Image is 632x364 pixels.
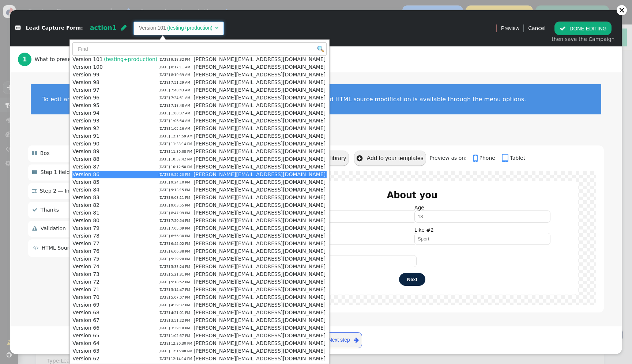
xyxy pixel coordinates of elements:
td: [PERSON_NAME][EMAIL_ADDRESS][DOMAIN_NAME] [192,132,327,140]
input: Like #1 [281,233,417,245]
div: To edit an element, simply click on it to access its customization options. For developers, advan... [42,96,590,103]
td: [DATE] 10:12:50 PM [158,163,192,171]
span:  [354,335,359,345]
td: Version 92 [72,125,103,132]
input: Like #3 [281,255,417,267]
td: [DATE] 4:21:01 PM [158,309,192,316]
td: [DATE] 12:16:48 PM [158,347,192,355]
td: [DATE] 1:02:57 PM [158,332,192,340]
td: [DATE] 10:37:42 PM [158,155,192,163]
td: Version 68 [72,309,103,316]
td: [DATE] 7:20:54 PM [158,217,192,224]
span: What to present [35,56,79,63]
td: [PERSON_NAME][EMAIL_ADDRESS][DOMAIN_NAME] [192,316,327,324]
td: Version 94 [72,109,103,117]
td: Version 78 [72,232,103,240]
span: Lead Capture Form: [26,25,83,31]
span:  [121,24,127,31]
td: Version 73 [72,270,103,278]
span:  [215,25,218,30]
label: First name [281,205,410,223]
td: [PERSON_NAME][EMAIL_ADDRESS][DOMAIN_NAME] [192,71,327,79]
span:  [15,26,20,31]
td: [DATE] 8:47:09 PM [158,209,192,217]
td: Version 101 [72,56,103,63]
td: [DATE] 3:39:18 PM [158,324,192,332]
td: [DATE] 7:05:09 PM [158,224,192,232]
td: [DATE] 8:10:39 AM [158,71,192,79]
td: [DATE] 3:51:22 PM [158,316,192,324]
span:  [357,155,362,162]
td: [PERSON_NAME][EMAIL_ADDRESS][DOMAIN_NAME] [192,240,327,247]
td: Version 82 [72,201,103,209]
a: Phone [473,155,500,161]
td: [PERSON_NAME][EMAIL_ADDRESS][DOMAIN_NAME] [192,148,327,155]
font: About you [387,190,437,200]
td: Version 98 [72,79,103,86]
input: Age [414,211,550,223]
td: Version 85 [72,178,103,186]
label: Like #3 [281,249,410,267]
td: [DATE] 12:14:14 PM [158,355,192,363]
td: Version 66 [72,324,103,332]
td: [DATE] 9:13:15 PM [158,186,192,194]
td: [DATE] 12:30:30 PM [158,340,192,347]
td: [DATE] 1:06:54 AM [158,117,192,125]
span: Preview [501,24,519,32]
td: Version 75 [72,255,103,263]
td: [PERSON_NAME][EMAIL_ADDRESS][DOMAIN_NAME] [192,340,327,347]
td: [DATE] 9:08:11 PM [158,194,192,201]
td: [PERSON_NAME][EMAIL_ADDRESS][DOMAIN_NAME] [192,278,327,286]
td: [DATE] 1:08:37 AM [158,109,192,117]
td: Version 99 [72,71,103,79]
td: Version 79 [72,224,103,232]
td: [DATE] 5:21:31 PM [158,270,192,278]
td: [PERSON_NAME][EMAIL_ADDRESS][DOMAIN_NAME] [192,102,327,109]
td: [PERSON_NAME][EMAIL_ADDRESS][DOMAIN_NAME] [192,86,327,94]
td: Version 72 [72,278,103,286]
span:  [560,26,566,31]
td: Version 64 [72,340,103,347]
td: [DATE] 9:24:10 PM [158,178,192,186]
input: Find [72,42,327,56]
span:  [502,153,510,163]
td: [PERSON_NAME][EMAIL_ADDRESS][DOMAIN_NAME] [192,56,327,63]
td: [PERSON_NAME][EMAIL_ADDRESS][DOMAIN_NAME] [192,309,327,316]
td: [DATE] 9:25:20 PM [158,171,192,178]
td: [PERSON_NAME][EMAIL_ADDRESS][DOMAIN_NAME] [192,178,327,186]
td: [PERSON_NAME][EMAIL_ADDRESS][DOMAIN_NAME] [192,163,327,171]
label: Age [414,205,544,223]
button: Next [399,273,425,286]
span:  [32,170,37,175]
td: [PERSON_NAME][EMAIL_ADDRESS][DOMAIN_NAME] [192,79,327,86]
td: [DATE] 5:07:07 PM [158,293,192,301]
td: Version 88 [72,155,103,163]
td: [DATE] 7:18:48 AM [158,102,192,109]
td: [DATE] 5:39:28 PM [158,255,192,263]
td: Version 97 [72,86,103,94]
td: Version 69 [72,301,103,309]
td: Version 91 [72,132,103,140]
td: Version 65 [72,332,103,340]
span: action1 [90,24,117,31]
td: [PERSON_NAME][EMAIL_ADDRESS][DOMAIN_NAME] [192,232,327,240]
td: Version 81 [72,209,103,217]
td: Version 83 [72,194,103,201]
span: Thanks [41,207,59,213]
td: [DATE] 11:30:08 PM [158,148,192,155]
td: Version 95 [72,102,103,109]
td: Version 89 [72,148,103,155]
td: [PERSON_NAME][EMAIL_ADDRESS][DOMAIN_NAME] [192,125,327,132]
td: [PERSON_NAME][EMAIL_ADDRESS][DOMAIN_NAME] [192,224,327,232]
td: [PERSON_NAME][EMAIL_ADDRESS][DOMAIN_NAME] [192,140,327,148]
td: [DATE] 5:33:24 PM [158,263,192,270]
td: [DATE] 8:17:11 AM [158,63,192,71]
span: Preview as on: [429,155,471,161]
td: Version 93 [72,117,103,125]
td: Version 96 [72,94,103,102]
td: (testing+production) [103,56,158,63]
font: Next [407,277,417,282]
td: Version 67 [72,316,103,324]
td: [PERSON_NAME][EMAIL_ADDRESS][DOMAIN_NAME] [192,286,327,293]
td: Version 62 [72,355,103,363]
